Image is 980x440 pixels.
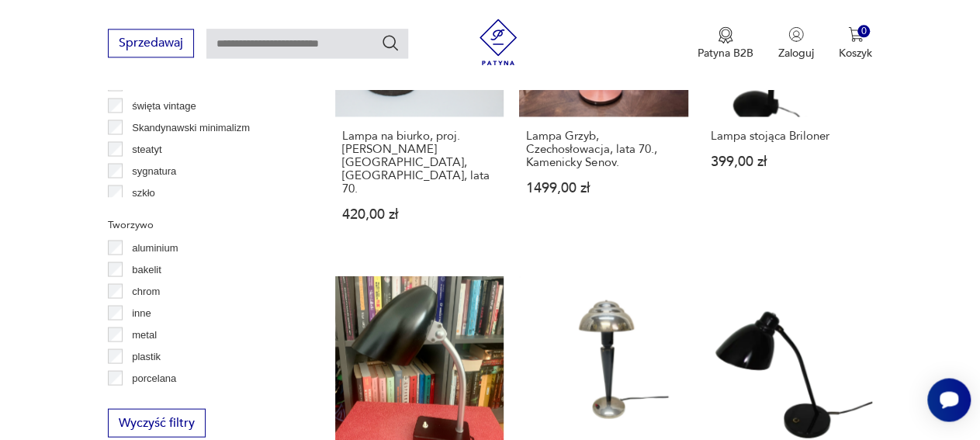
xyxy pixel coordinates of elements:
[381,33,400,52] button: Szukaj
[132,184,155,201] p: szkło
[132,391,164,408] p: porcelit
[132,304,151,321] p: inne
[839,26,872,61] button: 0Koszyk
[132,282,160,300] p: chrom
[526,181,680,194] p: 1499,00 zł
[857,25,871,38] div: 0
[927,378,971,421] iframe: Smartsupp widget button
[108,408,206,437] button: Wyczyść filtry
[778,26,814,61] button: Zaloguj
[848,26,864,42] img: Ikona koszyka
[108,216,298,233] p: Tworzywo
[475,19,521,65] img: Patyna - sklep z meblami i dekoracjami vintage
[132,140,161,158] p: steatyt
[132,119,250,136] p: Skandynawski minimalizm
[718,26,733,43] img: Ikona medalu
[711,129,865,142] h3: Lampa stojąca Briloner
[839,46,872,61] p: Koszyk
[342,207,497,220] p: 420,00 zł
[132,369,176,386] p: porcelana
[778,46,814,61] p: Zaloguj
[342,129,497,195] h3: Lampa na biurko, proj. [PERSON_NAME][GEOGRAPHIC_DATA], [GEOGRAPHIC_DATA], lata 70.
[698,26,753,61] a: Ikona medaluPatyna B2B
[108,39,194,50] a: Sprzedawaj
[711,154,865,168] p: 399,00 zł
[132,348,161,365] p: plastik
[698,46,753,61] p: Patyna B2B
[108,29,194,57] button: Sprzedawaj
[698,26,753,61] button: Patyna B2B
[132,261,161,278] p: bakelit
[132,239,178,256] p: aluminium
[788,26,804,42] img: Ikonka użytkownika
[526,129,680,168] h3: Lampa Grzyb, Czechosłowacja, lata 70., Kamenicky Senov.
[132,326,157,343] p: metal
[132,162,176,179] p: sygnatura
[132,97,196,114] p: święta vintage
